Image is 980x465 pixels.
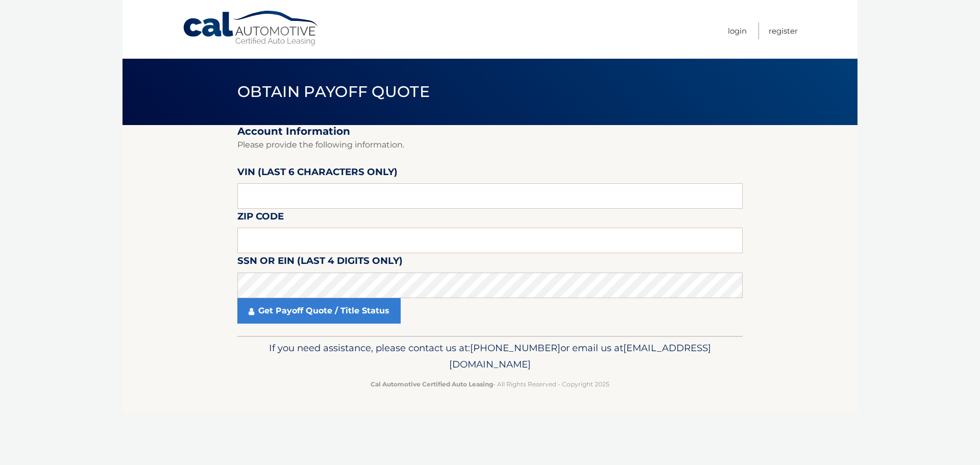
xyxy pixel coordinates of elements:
a: Register [769,22,798,39]
a: Login [728,22,747,39]
label: Zip Code [237,209,284,228]
strong: Cal Automotive Certified Auto Leasing [371,380,493,388]
p: - All Rights Reserved - Copyright 2025 [244,379,736,389]
a: Get Payoff Quote / Title Status [237,298,401,324]
p: If you need assistance, please contact us at: or email us at [244,340,736,373]
span: [PHONE_NUMBER] [470,342,560,354]
span: Obtain Payoff Quote [237,82,430,101]
label: SSN or EIN (last 4 digits only) [237,253,403,272]
a: Cal Automotive [182,10,320,46]
h2: Account Information [237,125,743,138]
label: VIN (last 6 characters only) [237,164,398,183]
p: Please provide the following information. [237,138,743,152]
